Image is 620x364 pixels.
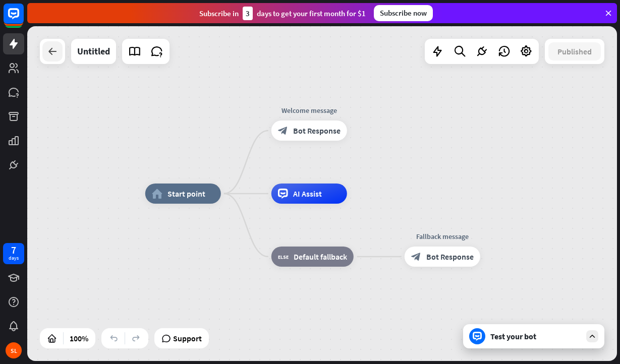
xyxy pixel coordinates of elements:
span: AI Assist [293,189,322,199]
span: Start point [167,189,205,199]
a: 7 days [3,243,24,264]
span: Bot Response [293,126,341,136]
button: Open LiveChat chat widget [8,4,38,34]
div: 3 [243,7,253,20]
span: Default fallback [294,252,347,262]
i: block_bot_response [411,252,421,262]
div: Subscribe now [374,5,433,21]
i: home_2 [152,189,162,199]
div: Untitled [77,39,110,64]
i: block_fallback [278,252,289,262]
div: Test your bot [490,331,581,341]
span: Support [173,330,202,346]
div: SL [6,342,22,358]
span: Bot Response [426,252,474,262]
div: days [9,255,19,262]
button: Published [548,42,601,60]
i: block_bot_response [278,126,288,136]
div: 100% [67,330,91,346]
div: 7 [11,246,16,255]
div: Subscribe in days to get your first month for $1 [199,7,366,20]
div: Fallback message [397,231,488,241]
div: Welcome message [264,105,355,115]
